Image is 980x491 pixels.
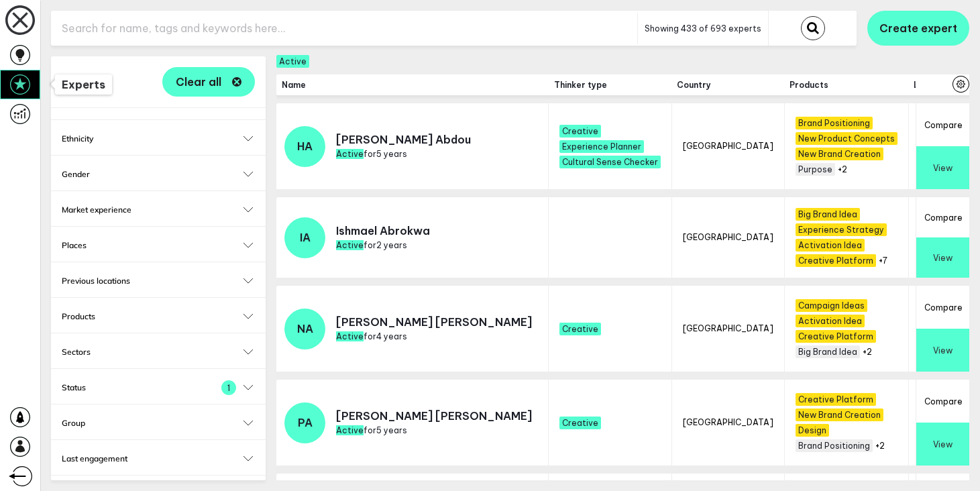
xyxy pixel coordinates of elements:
p: Ishmael Abrokwa [336,224,430,237]
span: Thinker type [554,80,666,90]
span: HA [297,140,313,153]
span: Active [336,425,364,435]
p: [PERSON_NAME] [PERSON_NAME] [336,409,532,423]
span: [GEOGRAPHIC_DATA] [683,323,773,333]
button: +2 [875,441,885,451]
span: Purpose [796,163,835,176]
span: Big Brand Idea [796,208,860,221]
span: Creative Platform [796,330,876,343]
span: Creative [559,323,601,335]
button: Gender [62,169,255,179]
button: Ethnicity [62,133,255,144]
button: Compare [916,103,969,146]
span: IA [300,231,311,244]
span: [GEOGRAPHIC_DATA] [683,232,773,242]
span: [GEOGRAPHIC_DATA] [683,417,773,427]
span: Create expert [879,21,957,35]
button: Last engagement [62,453,255,463]
span: Creative [559,417,601,429]
span: Brand Positioning [796,117,873,129]
span: Name [282,80,543,90]
button: Places [62,240,255,250]
button: Clear all [162,67,255,97]
button: Compare [916,380,969,423]
button: Sectors [62,347,255,357]
button: Status1 [62,382,255,392]
button: Compare [916,197,969,237]
span: Campaign Ideas [796,299,867,312]
button: Create expert [867,11,969,46]
span: Active [276,55,309,68]
input: Search for name, tags and keywords here... [51,12,637,45]
span: Clear all [176,76,221,87]
span: PA [298,416,313,429]
span: for 5 years [336,425,407,435]
h2: Status [62,382,255,392]
span: Big Brand Idea [796,345,860,358]
span: Active [336,240,364,250]
span: Active [336,331,364,341]
span: Products [790,80,903,90]
span: [GEOGRAPHIC_DATA] [683,141,773,151]
button: Compare [916,286,969,329]
button: View [916,329,969,372]
span: Experience Planner [559,140,644,153]
button: +2 [863,347,872,357]
button: Products [62,311,255,321]
span: Showing 433 of 693 experts [645,23,761,34]
span: for 2 years [336,240,407,250]
span: Experience Strategy [796,223,887,236]
span: Design [796,424,829,437]
span: New Product Concepts [796,132,897,145]
button: +2 [838,164,847,174]
p: [PERSON_NAME] [PERSON_NAME] [336,315,532,329]
span: Creative Platform [796,254,876,267]
span: Active [336,149,364,159]
span: Creative [559,125,601,138]
p: [PERSON_NAME] Abdou [336,133,471,146]
span: Creative Platform [796,393,876,406]
span: Activation Idea [796,239,865,252]
button: Market experience [62,205,255,215]
button: Previous locations [62,276,255,286]
button: +7 [879,256,887,266]
span: for 4 years [336,331,407,341]
button: View [916,237,969,278]
span: Brand Positioning [796,439,873,452]
span: Activation Idea [796,315,865,327]
span: New Brand Creation [796,148,883,160]
span: NA [297,322,313,335]
button: View [916,146,969,189]
span: 1 [221,380,236,395]
span: Cultural Sense Checker [559,156,661,168]
button: Group [62,418,255,428]
span: New Brand Creation [796,408,883,421]
span: Experts [62,78,105,91]
span: for 5 years [336,149,407,159]
span: Country [677,80,779,90]
button: View [916,423,969,466]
